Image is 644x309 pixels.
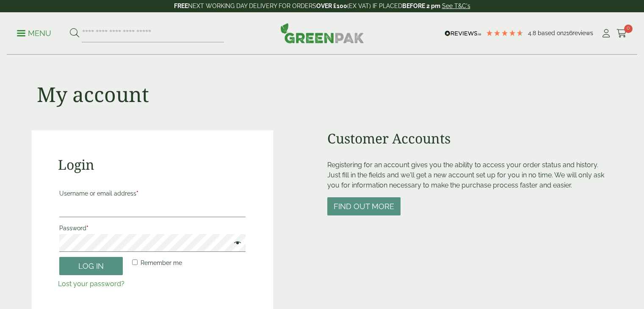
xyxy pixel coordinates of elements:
[616,27,627,40] a: 0
[59,222,246,234] label: Password
[59,188,246,199] label: Username or email address
[59,257,123,275] button: Log in
[486,29,524,37] div: 4.79 Stars
[445,30,481,36] img: REVIEWS.io
[58,280,124,288] a: Lost your password?
[280,23,364,43] img: GreenPak Supplies
[528,30,538,36] span: 4.8
[327,130,612,146] h2: Customer Accounts
[442,3,470,9] a: See T&C's
[316,3,347,9] strong: OVER £100
[174,3,188,9] strong: FREE
[327,197,401,215] button: Find out more
[564,30,572,36] span: 216
[616,29,627,38] i: Cart
[538,30,564,36] span: Based on
[132,259,138,265] input: Remember me
[17,28,51,37] a: Menu
[624,25,633,33] span: 0
[58,157,247,173] h2: Login
[141,259,182,266] span: Remember me
[601,29,611,38] i: My Account
[327,160,612,190] p: Registering for an account gives you the ability to access your order status and history. Just fi...
[37,82,149,107] h1: My account
[327,203,401,211] a: Find out more
[402,3,440,9] strong: BEFORE 2 pm
[17,28,51,39] p: Menu
[572,30,593,36] span: reviews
